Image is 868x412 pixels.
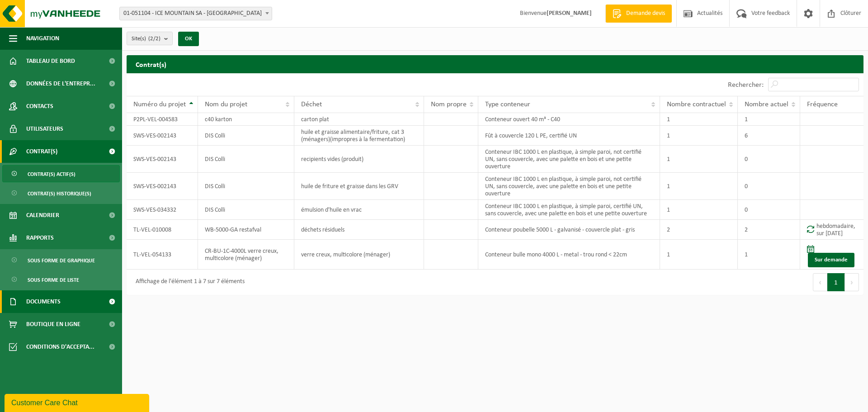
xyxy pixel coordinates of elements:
td: Conteneur poubelle 5000 L - galvanisé - couvercle plat - gris [478,220,660,240]
count: (2/2) [148,36,160,42]
td: CR-BU-1C-4000L verre creux, multicolore (ménager) [198,240,295,270]
td: SWS-VES-002143 [127,126,198,146]
span: Fréquence [807,101,838,108]
span: Sous forme de liste [28,271,79,289]
td: 1 [660,240,738,270]
strong: [PERSON_NAME] [547,10,592,17]
td: DIS Colli [198,173,295,200]
td: Conteneur IBC 1000 L en plastique, à simple paroi, not certifié UN, sans couvercle, avec une pale... [478,146,660,173]
td: WB-5000-GA restafval [198,220,295,240]
a: Contrat(s) historique(s) [2,185,120,202]
td: Conteneur ouvert 40 m³ - C40 [478,113,660,126]
td: DIS Colli [198,126,295,146]
td: c40 karton [198,113,295,126]
span: Demande devis [624,9,667,18]
td: P2PL-VEL-004583 [127,113,198,126]
td: Conteneur IBC 1000 L en plastique, à simple paroi, certifié UN, sans couvercle, avec une palette ... [478,200,660,220]
div: Affichage de l'élément 1 à 7 sur 7 éléments [131,274,245,290]
td: TL-VEL-054133 [127,240,198,270]
span: Documents [26,290,61,313]
td: 1 [660,173,738,200]
span: Rapports [26,227,54,249]
a: Demande devis [605,5,672,23]
td: huile et graisse alimentaire/friture, cat 3 (ménagers)(impropres à la fermentation) [294,126,424,146]
span: Navigation [26,27,59,50]
td: verre creux, multicolore (ménager) [294,240,424,270]
span: Nombre contractuel [667,101,726,108]
td: déchets résiduels [294,220,424,240]
td: 1 [738,240,800,270]
td: TL-VEL-010008 [127,220,198,240]
td: huile de friture et graisse dans les GRV [294,173,424,200]
td: 1 [660,200,738,220]
span: Site(s) [132,32,160,46]
td: SWS-VES-002143 [127,146,198,173]
span: Utilisateurs [26,118,63,140]
span: Calendrier [26,204,59,227]
label: Rechercher: [728,81,764,89]
td: Conteneur bulle mono 4000 L - metal - trou rond < 22cm [478,240,660,270]
td: 1 [738,113,800,126]
span: Contacts [26,95,53,118]
span: Nombre actuel [745,101,788,108]
td: 1 [660,146,738,173]
span: Nom propre [431,101,467,108]
span: Contrat(s) [26,140,57,163]
td: 2 [660,220,738,240]
a: Sur demande [808,253,854,267]
span: Contrat(s) historique(s) [28,185,91,202]
td: SWS-VES-034332 [127,200,198,220]
button: Next [845,273,859,291]
td: émulsion d'huile en vrac [294,200,424,220]
td: 0 [738,146,800,173]
td: Fût à couvercle 120 L PE, certifié UN [478,126,660,146]
td: 1 [660,126,738,146]
button: OK [178,32,199,46]
button: Previous [813,273,827,291]
td: Conteneur IBC 1000 L en plastique, à simple paroi, not certifié UN, sans couvercle, avec une pale... [478,173,660,200]
span: Données de l'entrepr... [26,72,95,95]
span: Tableau de bord [26,50,75,72]
td: DIS Colli [198,200,295,220]
td: 6 [738,126,800,146]
td: 0 [738,173,800,200]
span: Boutique en ligne [26,313,80,336]
td: 1 [660,113,738,126]
td: 2 [738,220,800,240]
span: Conditions d'accepta... [26,336,94,358]
td: carton plat [294,113,424,126]
a: Sous forme de graphique [2,251,120,269]
iframe: chat widget [5,392,151,412]
a: Sous forme de liste [2,271,120,288]
h2: Contrat(s) [127,55,863,73]
span: 01-051104 - ICE MOUNTAIN SA - COMINES [119,7,272,20]
button: Site(s)(2/2) [127,32,173,45]
span: Type conteneur [485,101,530,108]
span: Contrat(s) actif(s) [28,166,75,183]
td: DIS Colli [198,146,295,173]
span: Déchet [301,101,322,108]
span: Numéro du projet [133,101,186,108]
td: hebdomadaire, sur [DATE] [800,220,863,240]
a: Contrat(s) actif(s) [2,165,120,182]
td: SWS-VES-002143 [127,173,198,200]
span: Nom du projet [205,101,247,108]
td: 0 [738,200,800,220]
span: Sous forme de graphique [28,252,95,269]
td: recipients vides (produit) [294,146,424,173]
button: 1 [827,273,845,291]
span: 01-051104 - ICE MOUNTAIN SA - COMINES [120,7,272,20]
